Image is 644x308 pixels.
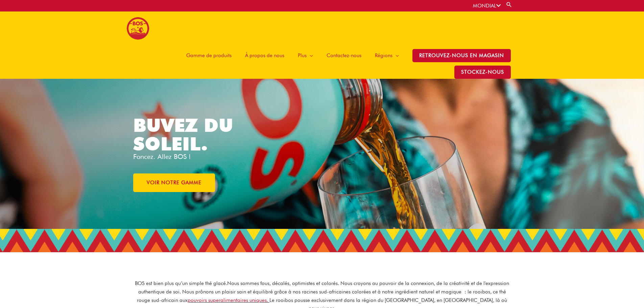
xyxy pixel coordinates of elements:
[137,280,509,303] font: Nous sommes fous, décalés, optimistes et colorés. Nous croyons au pouvoir de la connexion, de la ...
[186,52,232,58] font: Gamme de produits
[126,45,518,79] nav: Navigation du site
[461,69,504,75] font: STOCKEZ-NOUS
[135,280,227,286] font: BOS est bien plus qu’un simple thé glacé.
[375,52,392,58] font: Régions
[126,17,149,40] img: Finale du logo BOS - 200 px
[368,45,406,66] a: Régions
[327,52,361,58] font: Contactez-nous
[473,3,501,9] a: MONDIAL
[147,180,201,186] font: VOIR NOTRE GAMME
[320,45,368,66] a: Contactez-nous
[180,45,238,66] a: Gamme de produits
[298,52,307,58] font: Plus
[188,297,268,303] a: pouvoirs superalimentaires uniques.
[291,45,320,66] a: Plus
[473,3,496,9] font: MONDIAL
[133,152,191,161] font: Foncez. Allez BOS !
[133,173,215,192] a: VOIR NOTRE GAMME
[506,1,512,8] a: Bouton de recherche
[133,114,233,155] font: BUVEZ DU SOLEIL.
[419,52,504,58] font: Retrouvez-nous en magasin
[245,52,284,58] font: À propos de nous
[406,45,518,66] a: Retrouvez-nous en magasin
[448,66,518,79] a: STOCKEZ-NOUS
[238,45,291,66] a: À propos de nous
